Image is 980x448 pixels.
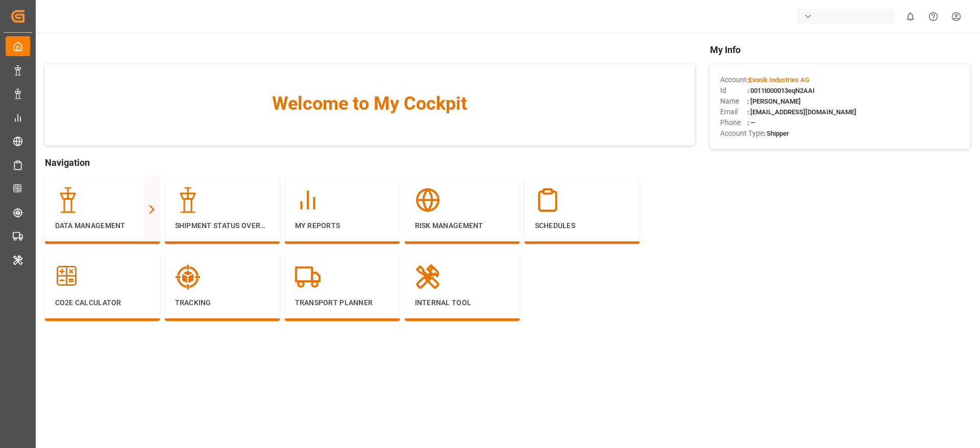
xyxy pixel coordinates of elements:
p: Internal Tool [415,297,509,308]
p: Shipment Status Overview [175,220,269,231]
p: Risk Management [415,220,509,231]
span: Email [720,107,747,117]
span: Phone [720,117,747,128]
span: : — [747,119,755,127]
span: Account Type [720,128,764,139]
p: Transport Planner [295,297,389,308]
p: Data Management [55,220,150,231]
p: Schedules [535,220,629,231]
span: Navigation [45,156,695,169]
button: Help Center [922,5,945,28]
p: My Reports [295,220,389,231]
p: CO2e Calculator [55,297,150,308]
button: show 0 new notifications [899,5,922,28]
span: Evonik Industries AG [749,76,810,84]
span: Id [720,85,747,96]
span: : Shipper [764,130,789,137]
span: Welcome to My Cockpit [65,90,674,117]
span: Account [720,74,747,85]
p: Tracking [175,297,269,308]
span: : [PERSON_NAME] [747,97,801,105]
span: Name [720,96,747,107]
span: My Info [710,43,970,57]
span: : 0011t000013eqN2AAI [747,87,815,94]
span: : [747,76,810,84]
span: : [EMAIL_ADDRESS][DOMAIN_NAME] [747,108,856,116]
